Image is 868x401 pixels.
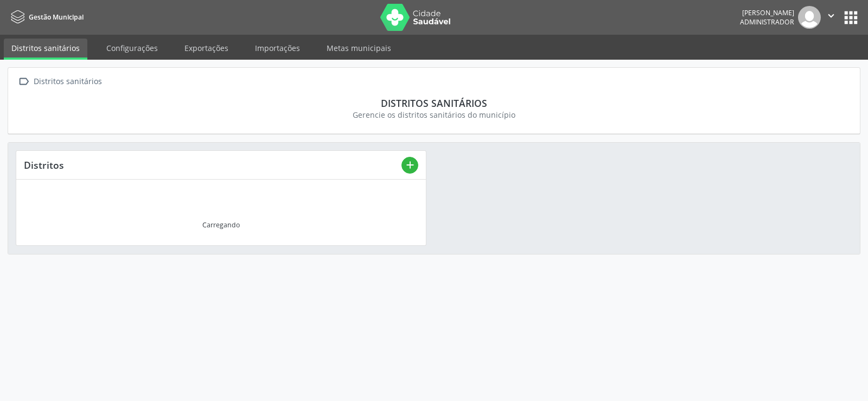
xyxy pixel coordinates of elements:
div: Distritos [24,159,401,171]
span: Gestão Municipal [29,12,84,22]
div: Carregando [202,220,240,230]
button:  [821,6,841,29]
a:  Distritos sanitários [16,74,104,90]
div: Distritos sanitários [31,74,104,90]
span: Administrador [740,17,794,27]
button: add [401,157,418,174]
a: Exportações [177,39,236,58]
a: Gestão Municipal [8,8,84,26]
a: Configurações [99,39,165,58]
a: Distritos sanitários [4,39,87,60]
a: Metas municipais [319,39,399,58]
img: img [798,6,821,29]
i: add [404,159,416,171]
div: Gerencie os distritos sanitários do município [23,109,845,120]
i:  [825,10,837,22]
i:  [16,74,31,90]
button: apps [841,8,860,27]
a: Importações [247,39,308,58]
div: [PERSON_NAME] [740,8,794,17]
div: Distritos sanitários [23,97,845,109]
